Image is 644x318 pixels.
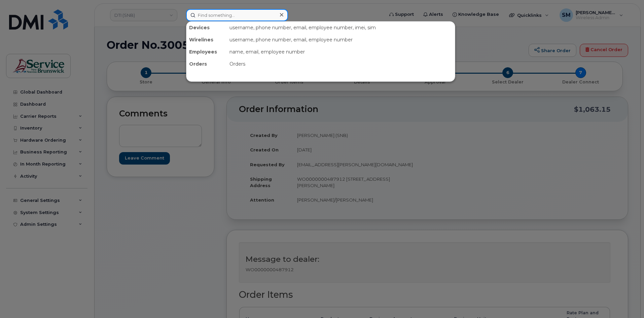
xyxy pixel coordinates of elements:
[227,34,455,46] div: username, phone number, email, employee number
[186,58,227,70] div: Orders
[186,22,227,34] div: Devices
[186,46,227,58] div: Employees
[186,34,227,46] div: Wirelines
[227,22,455,34] div: username, phone number, email, employee number, imei, sim
[227,46,455,58] div: name, email, employee number
[227,58,455,70] div: Orders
